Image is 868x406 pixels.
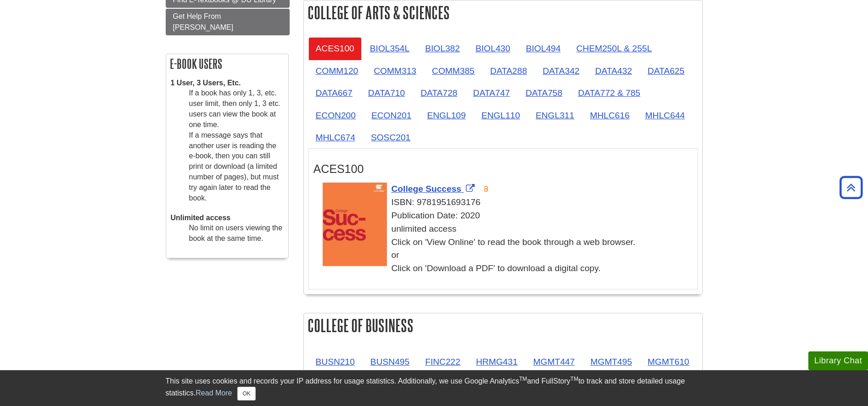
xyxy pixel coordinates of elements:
[469,350,525,373] a: HRMG431
[535,60,587,82] a: DATA342
[392,184,462,194] span: College Success
[528,104,582,127] a: ENGL311
[569,37,659,60] a: CHEM250L & 255L
[308,350,362,373] a: BUSN210
[418,350,468,373] a: FINC222
[323,183,387,266] img: Cover Art
[189,223,284,244] dd: No limit on users viewing the book at the same time.
[468,37,518,60] a: BIOL430
[363,37,417,60] a: BIOL354L
[189,88,284,203] dd: If a book has only 1, 3, etc. user limit, then only 1, 3 etc. users can view the book at one time...
[308,37,362,60] a: ACES100
[364,126,418,149] a: SOSC201
[571,376,578,382] sup: TM
[171,78,284,89] dt: 1 User, 3 Users, Etc.
[323,209,693,222] div: Publication Date: 2020
[420,104,473,127] a: ENGL109
[364,104,419,127] a: ECON201
[836,181,866,194] a: Back to Top
[166,9,290,35] a: Get Help From [PERSON_NAME]
[638,104,692,127] a: MHLC644
[519,376,527,382] sup: TM
[519,37,568,60] a: BIOL494
[483,185,490,193] img: Open Access
[171,213,284,223] dt: Unlimited access
[308,82,360,104] a: DATA667
[474,104,527,127] a: ENGL110
[308,126,363,149] a: MHLC674
[518,82,570,104] a: DATA758
[588,60,639,82] a: DATA432
[166,376,703,400] div: This site uses cookies and records your IP address for usage statistics. Additionally, we use Goo...
[308,60,366,82] a: COMM120
[526,350,582,373] a: MGMT447
[466,82,517,104] a: DATA747
[640,350,697,373] a: MGMT610
[173,12,234,31] span: Get Help From [PERSON_NAME]
[571,82,648,104] a: DATA772 & 785
[308,104,363,127] a: ECON200
[640,60,692,82] a: DATA625
[582,104,637,127] a: MHLC616
[304,0,702,25] h2: College of Arts & Sciences
[361,82,412,104] a: DATA710
[237,387,255,400] button: Close
[366,60,424,82] a: COMM313
[314,162,693,176] h3: ACES100
[425,60,482,82] a: COMM385
[304,313,702,338] h2: College of Business
[418,37,467,60] a: BIOL382
[323,196,693,209] div: ISBN: 9781951693176
[583,350,639,373] a: MGMT495
[166,54,288,73] h2: E-book Users
[196,389,232,397] a: Read More
[808,351,868,370] button: Library Chat
[392,184,477,194] a: Link opens in new window
[413,82,465,104] a: DATA728
[363,350,417,373] a: BUSN495
[323,222,693,275] div: unlimited access Click on 'View Online' to read the book through a web browser. or Click on 'Down...
[483,60,534,82] a: DATA288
